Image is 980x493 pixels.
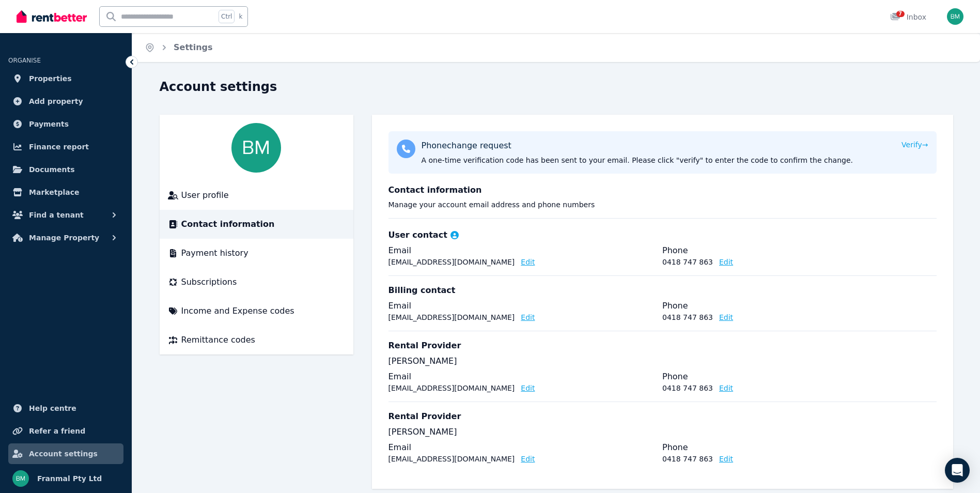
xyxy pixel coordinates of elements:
img: Franmal Pty Ltd [947,8,963,25]
nav: Breadcrumb [132,33,225,62]
a: Properties [8,68,123,89]
span: k [239,12,242,21]
button: Edit [521,383,535,393]
img: Franmal Pty Ltd [12,470,29,487]
p: [EMAIL_ADDRESS][DOMAIN_NAME] [388,383,515,393]
button: Edit [719,312,733,322]
p: Manage your account email address and phone numbers [388,199,937,210]
legend: Email [388,244,663,257]
legend: Phone [662,300,937,312]
span: Ctrl [219,10,235,23]
a: Account settings [8,443,123,464]
span: Finance report [29,141,89,153]
h3: User contact [388,229,447,241]
a: Finance report [8,136,123,157]
legend: Email [388,300,663,312]
p: 0418 747 863 [662,257,713,267]
a: User profile [168,189,345,202]
span: Documents [29,163,75,176]
span: 7 [896,11,905,17]
a: Subscriptions [168,276,345,288]
span: Payment history [181,247,248,259]
span: Manage Property [29,232,99,244]
a: Remittance codes [168,334,345,346]
span: Help centre [29,402,76,414]
a: Payment history [168,247,345,259]
div: Inbox [890,12,926,22]
span: Refer a friend [29,425,85,437]
img: Franmal Pty Ltd [231,123,281,173]
p: [PERSON_NAME] [388,426,937,438]
legend: Phone [662,244,937,257]
a: Refer a friend [8,421,123,441]
button: Edit [719,257,733,267]
span: Contact information [181,218,275,230]
h3: Billing contact [388,284,456,297]
a: Documents [8,159,123,180]
span: User profile [181,189,229,202]
h3: Contact information [388,184,937,196]
legend: Phone [662,441,937,454]
button: Edit [719,383,733,393]
h1: Account settings [160,79,277,95]
p: 0418 747 863 [662,312,713,322]
p: 0418 747 863 [662,454,713,464]
span: Properties [29,72,72,85]
button: Find a tenant [8,205,123,225]
p: 0418 747 863 [662,383,713,393]
button: Edit [719,454,733,464]
span: Account settings [29,448,98,460]
a: Help centre [8,398,123,419]
a: Add property [8,91,123,112]
p: [EMAIL_ADDRESS][DOMAIN_NAME] [388,312,515,322]
p: [EMAIL_ADDRESS][DOMAIN_NAME] [388,454,515,464]
div: Open Intercom Messenger [945,458,970,483]
h3: Rental Provider [388,340,461,352]
button: Manage Property [8,227,123,248]
button: Edit [521,257,535,267]
span: Payments [29,118,69,130]
span: → [922,141,928,149]
p: Phone change request [422,140,853,152]
span: Remittance codes [181,334,255,346]
legend: Phone [662,371,937,383]
legend: Email [388,371,663,383]
a: Settings [174,42,213,52]
span: Marketplace [29,186,79,198]
h3: Rental Provider [388,410,461,423]
a: Contact information [168,218,345,230]
span: Franmal Pty Ltd [37,472,102,485]
span: Find a tenant [29,209,84,221]
span: Add property [29,95,83,107]
a: Income and Expense codes [168,305,345,317]
button: Edit [521,454,535,464]
img: RentBetter [17,9,87,24]
button: Edit [521,312,535,322]
p: [EMAIL_ADDRESS][DOMAIN_NAME] [388,257,515,267]
button: Verify [901,140,928,150]
span: ORGANISE [8,57,41,64]
legend: Email [388,441,663,454]
span: Subscriptions [181,276,237,288]
p: [PERSON_NAME] [388,355,937,367]
p: A one-time verification code has been sent to your email. Please click "verify" to enter the code... [422,155,853,165]
span: Income and Expense codes [181,305,294,317]
a: Payments [8,114,123,134]
a: Marketplace [8,182,123,203]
